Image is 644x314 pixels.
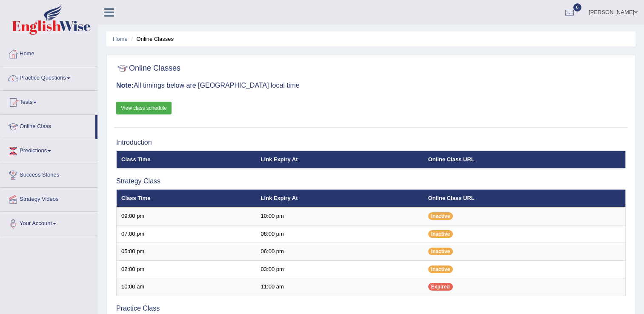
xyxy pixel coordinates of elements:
td: 10:00 pm [256,207,424,225]
h2: Online Classes [116,62,180,75]
td: 06:00 pm [256,243,424,261]
span: Inactive [428,230,453,238]
span: Inactive [428,248,453,255]
td: 07:00 pm [117,225,256,243]
a: View class schedule [116,102,172,114]
th: Online Class URL [424,151,626,168]
th: Link Expiry At [256,151,424,168]
h3: Strategy Class [116,177,626,185]
h3: All timings below are [GEOGRAPHIC_DATA] local time [116,82,626,89]
li: Online Classes [129,35,174,43]
td: 02:00 pm [117,260,256,278]
a: Home [0,42,97,63]
a: Predictions [0,139,97,160]
td: 11:00 am [256,278,424,296]
th: Class Time [117,189,256,207]
th: Online Class URL [424,189,626,207]
a: Online Class [0,115,95,136]
td: 10:00 am [117,278,256,296]
a: Practice Questions [0,66,97,88]
a: Strategy Videos [0,188,97,209]
h3: Introduction [116,139,626,146]
a: Tests [0,91,97,112]
td: 05:00 pm [117,243,256,261]
td: 08:00 pm [256,225,424,243]
td: 09:00 pm [117,207,256,225]
a: Your Account [0,212,97,233]
a: Success Stories [0,163,97,185]
span: Expired [428,283,453,291]
span: 6 [573,3,582,11]
th: Link Expiry At [256,189,424,207]
a: Home [113,36,128,42]
h3: Practice Class [116,305,626,312]
th: Class Time [117,151,256,168]
td: 03:00 pm [256,260,424,278]
b: Note: [116,82,134,89]
span: Inactive [428,212,453,220]
span: Inactive [428,265,453,273]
